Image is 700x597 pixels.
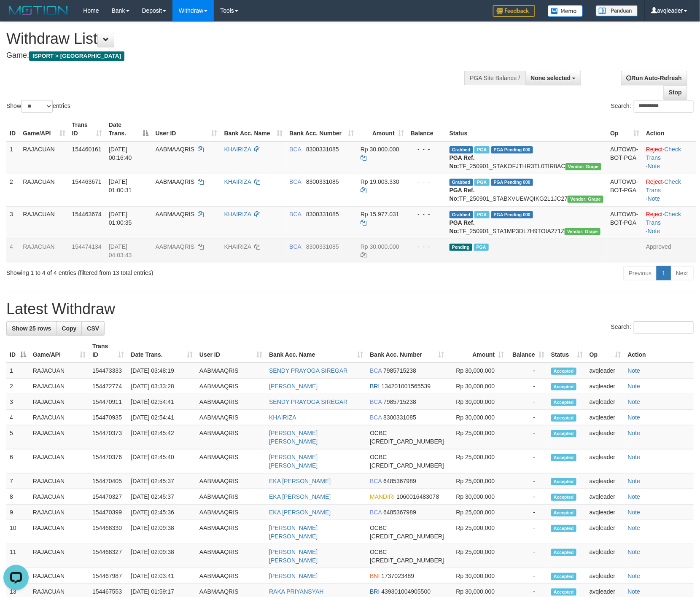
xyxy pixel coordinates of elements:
[30,425,89,449] td: RAJACUAN
[565,163,601,170] span: Vendor URL: https://settle31.1velocity.biz
[221,117,286,141] th: Bank Acc. Name: activate to sort column ascending
[507,410,548,425] td: -
[156,146,195,153] span: AABMAAQRIS
[72,211,102,218] span: 154463674
[286,117,357,141] th: Bank Acc. Number: activate to sort column ascending
[447,505,507,520] td: Rp 25,000,000
[634,100,694,113] input: Search:
[551,430,576,437] span: Accepted
[447,568,507,584] td: Rp 30,000,000
[643,141,696,174] td: · ·
[127,449,196,473] td: [DATE] 02:45:40
[464,71,525,85] div: PGA Site Balance /
[224,243,251,250] a: KHAIRIZA
[6,544,30,568] td: 11
[586,410,625,425] td: avqleader
[89,394,127,410] td: 154470911
[109,211,132,226] span: [DATE] 01:00:35
[30,473,89,489] td: RAJACUAN
[370,398,382,405] span: BCA
[446,174,607,206] td: TF_250901_STABXVUEWQIKG2L1JC27
[89,520,127,544] td: 154468330
[551,494,576,501] span: Accepted
[224,178,251,185] a: KHAIRIZA
[196,339,266,363] th: User ID: activate to sort column ascending
[646,146,663,153] a: Reject
[30,394,89,410] td: RAJACUAN
[30,544,89,568] td: RAJACUAN
[450,146,473,153] span: Grabbed
[383,509,416,516] span: Copy 6485367989 to clipboard
[474,179,489,186] span: Marked by avqleader
[551,368,576,375] span: Accepted
[19,141,68,174] td: RAJACUAN
[507,394,548,410] td: -
[648,163,660,169] a: Note
[109,243,132,258] span: [DATE] 04:03:43
[19,206,68,239] td: RAJACUAN
[383,414,416,421] span: Copy 8300331085 to clipboard
[628,398,641,405] a: Note
[586,505,625,520] td: avqleader
[29,51,124,61] span: ISPORT > [GEOGRAPHIC_DATA]
[447,473,507,489] td: Rp 25,000,000
[269,524,318,540] a: [PERSON_NAME] [PERSON_NAME]
[224,146,251,153] a: KHAIRIZA
[306,243,339,250] span: Copy 8300331085 to clipboard
[491,211,533,218] span: PGA Pending
[551,383,576,390] span: Accepted
[586,520,625,544] td: avqleader
[361,146,399,153] span: Rp 30.000.000
[586,363,625,379] td: avqleader
[383,367,416,374] span: Copy 7985715238 to clipboard
[366,339,447,363] th: Bank Acc. Number: activate to sort column ascending
[596,5,638,16] img: panduan.png
[289,243,301,250] span: BCA
[407,117,446,141] th: Balance
[370,462,444,469] span: Copy 693815733169 to clipboard
[30,489,89,505] td: RAJACUAN
[6,265,285,277] div: Showing 1 to 4 of 4 entries (filtered from 13 total entries)
[586,544,625,568] td: avqleader
[370,533,444,540] span: Copy 693815733169 to clipboard
[370,557,444,564] span: Copy 693815733169 to clipboard
[447,425,507,449] td: Rp 25,000,000
[646,146,681,161] a: Check Trans
[269,573,318,579] a: [PERSON_NAME]
[6,239,19,263] td: 4
[289,211,301,218] span: BCA
[370,573,380,579] span: BNI
[357,117,407,141] th: Amount: activate to sort column ascending
[89,363,127,379] td: 154473333
[6,339,30,363] th: ID: activate to sort column descending
[628,430,641,436] a: Note
[411,177,443,186] div: - - -
[628,493,641,500] a: Note
[628,367,641,374] a: Note
[370,509,382,516] span: BCA
[507,544,548,568] td: -
[152,117,221,141] th: User ID: activate to sort column ascending
[628,573,641,579] a: Note
[628,588,641,595] a: Note
[30,379,89,394] td: RAJACUAN
[446,206,607,239] td: TF_250901_STA1MP3DL7H9TOIA271Z
[127,568,196,584] td: [DATE] 02:03:41
[628,454,641,460] a: Note
[6,51,458,60] h4: Game:
[224,211,251,218] a: KHAIRIZA
[6,379,30,394] td: 2
[89,489,127,505] td: 154470327
[381,383,431,390] span: Copy 134201001565539 to clipboard
[531,75,571,81] span: None selected
[447,339,507,363] th: Amount: activate to sort column ascending
[383,398,416,405] span: Copy 7985715238 to clipboard
[628,509,641,516] a: Note
[648,195,660,202] a: Note
[6,206,19,239] td: 3
[447,520,507,544] td: Rp 25,000,000
[6,520,30,544] td: 10
[269,398,347,405] a: SENDY PRAYOGA SIREGAR
[6,363,30,379] td: 1
[56,321,82,336] a: Copy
